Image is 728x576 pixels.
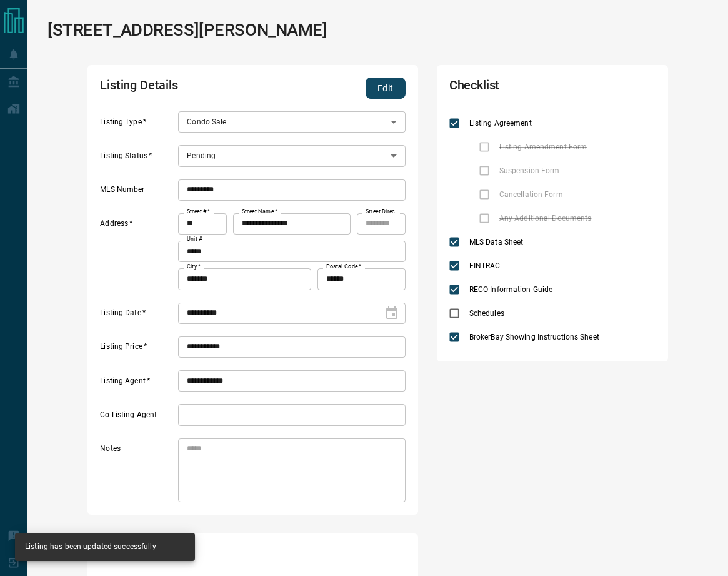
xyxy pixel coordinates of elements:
button: Edit [366,78,406,99]
span: Suspension Form [496,165,563,176]
span: Listing Agreement [466,118,535,129]
span: RECO Information Guide [466,284,556,295]
span: Listing Amendment Form [496,141,590,153]
div: Pending [178,145,406,166]
span: Cancellation Form [496,189,566,200]
label: MLS Number [100,184,175,201]
span: Any Additional Documents [496,213,595,224]
label: Postal Code [326,263,361,271]
span: FINTRAC [466,260,504,271]
label: Unit # [187,235,202,243]
span: MLS Data Sheet [466,236,527,248]
h2: Listing Details [100,78,283,99]
label: Street # [187,208,210,216]
label: Listing Price [100,341,175,358]
label: Listing Type [100,117,175,133]
span: BrokerBay Showing Instructions Sheet [466,331,602,343]
div: Listing has been updated successfully [25,537,156,557]
label: Co Listing Agent [100,410,175,426]
span: Schedules [466,308,507,319]
label: Address [100,218,175,290]
label: Street Name [242,208,277,216]
label: Street Direction [366,208,399,216]
label: City [187,263,201,271]
h2: Checklist [449,78,573,99]
h1: [STREET_ADDRESS][PERSON_NAME] [47,20,327,40]
label: Listing Agent [100,376,175,392]
label: Listing Status [100,151,175,167]
label: Listing Date [100,308,175,324]
div: Condo Sale [178,111,406,133]
label: Notes [100,443,175,502]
